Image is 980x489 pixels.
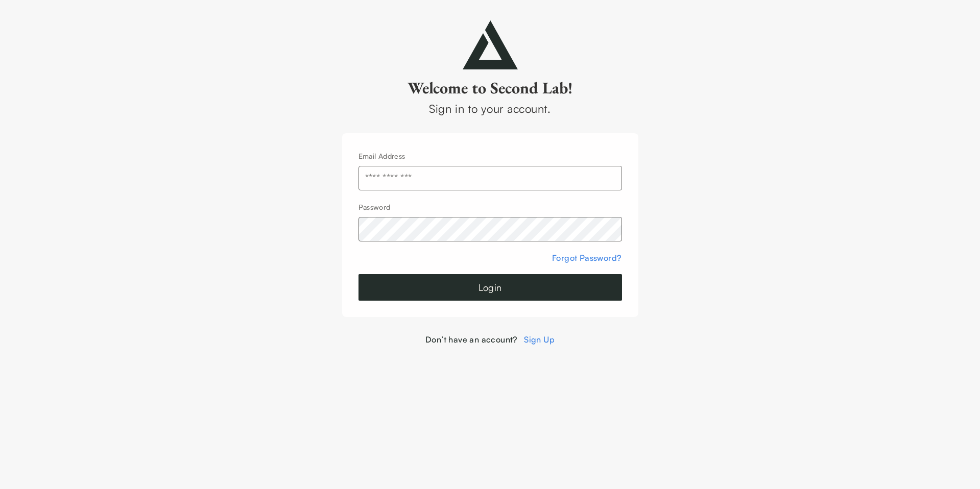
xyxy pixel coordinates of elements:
img: secondlab-logo [463,20,518,69]
div: Sign in to your account. [342,100,638,117]
button: Login [358,274,622,301]
a: Forgot Password? [552,253,622,263]
h2: Welcome to Second Lab! [342,78,638,98]
label: Password [358,203,391,211]
label: Email Address [358,152,405,160]
div: Don’t have an account? [342,333,638,346]
a: Sign Up [524,334,555,345]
